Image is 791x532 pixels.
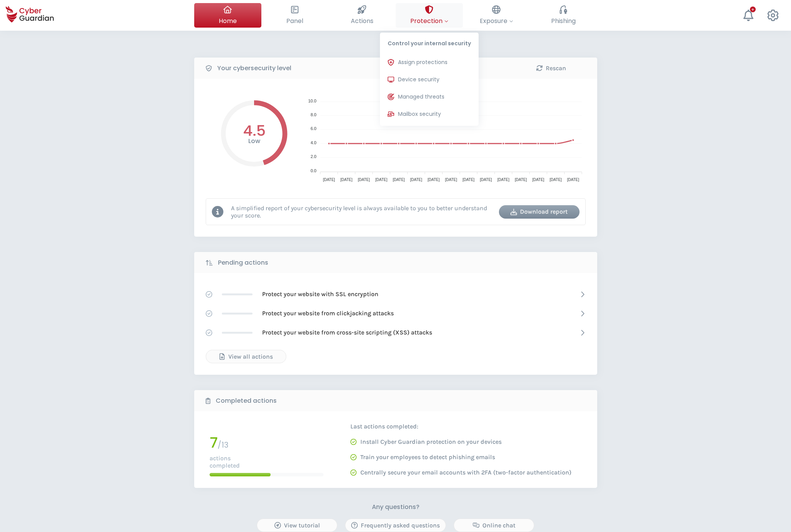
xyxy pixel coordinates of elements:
h1: 7 [210,435,218,450]
p: Control your internal security [380,33,479,51]
button: View tutorial [257,519,337,532]
button: Mailbox security [380,107,479,122]
p: Train your employees to detect phishing emails [360,453,495,461]
span: Managed threats [398,93,444,101]
button: Download report [499,205,580,219]
p: A simplified report of your cybersecurity level is always available to you to better understand y... [231,204,493,219]
p: Install Cyber Guardian protection on your devices [360,438,502,446]
tspan: [DATE] [515,178,527,182]
span: / 13 [218,440,228,450]
div: + [750,7,756,12]
div: View tutorial [263,521,331,530]
tspan: [DATE] [532,178,544,182]
tspan: 2.0 [310,154,316,159]
p: Protect your website from cross-site scripting (XSS) attacks [262,328,432,337]
tspan: [DATE] [480,178,492,182]
button: Frequently asked questions [345,519,446,532]
tspan: [DATE] [340,178,352,182]
tspan: [DATE] [410,178,422,182]
span: Assign protections [398,58,448,66]
tspan: 6.0 [310,126,316,131]
tspan: [DATE] [428,178,440,182]
span: Phishing [551,16,576,26]
button: Managed threats [380,89,479,105]
span: Device security [398,76,439,84]
div: Download report [505,207,574,216]
tspan: 10.0 [308,99,316,103]
tspan: [DATE] [550,178,562,182]
p: Last actions completed: [350,423,561,430]
button: Rescan [511,61,591,75]
button: Home [194,3,261,28]
span: Home [219,16,237,26]
p: Protect your website from clickjacking attacks [262,309,394,318]
b: Completed actions [216,396,277,405]
tspan: [DATE] [393,178,405,182]
tspan: [DATE] [375,178,387,182]
div: View all actions [212,352,280,361]
span: Exposure [480,16,513,26]
tspan: [DATE] [567,178,579,182]
button: View all actions [206,350,286,363]
tspan: [DATE] [358,178,370,182]
span: Mailbox security [398,110,441,118]
tspan: [DATE] [497,178,509,182]
button: Assign protections [380,55,479,70]
div: Frequently asked questions [351,521,440,530]
p: Protect your website with SSL encryption [262,290,378,298]
button: Online chat [454,519,534,532]
span: Panel [286,16,303,26]
p: completed [210,462,324,469]
p: Centrally secure your email accounts with 2FA (two-factor authentication) [360,469,571,476]
tspan: 4.0 [310,140,316,145]
button: Device security [380,72,479,87]
b: Pending actions [218,258,268,267]
tspan: 0.0 [310,168,316,173]
h3: Any questions? [372,503,419,511]
button: Panel [261,3,329,28]
tspan: 8.0 [310,112,316,117]
div: Rescan [517,64,586,73]
tspan: [DATE] [445,178,457,182]
tspan: [DATE] [323,178,335,182]
button: ProtectionControl your internal securityAssign protectionsDevice securityManaged threatsMailbox s... [396,3,463,28]
span: Protection [410,16,448,26]
p: actions [210,455,324,462]
tspan: [DATE] [462,178,474,182]
span: Actions [351,16,373,26]
button: Phishing [530,3,597,28]
button: Actions [329,3,396,28]
b: Your cybersecurity level [217,64,291,73]
button: Exposure [463,3,530,28]
div: Online chat [460,521,528,530]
